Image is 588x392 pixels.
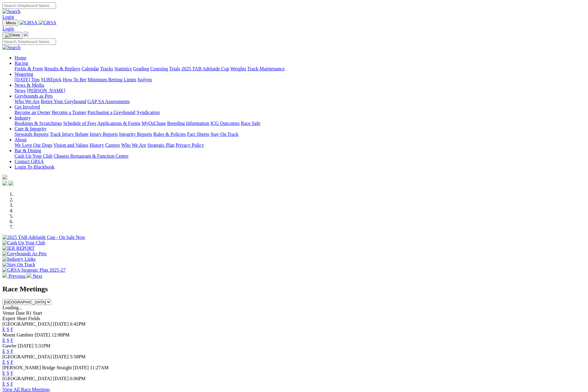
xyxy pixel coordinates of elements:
[153,132,186,137] a: Rules & Policies
[15,110,51,115] a: Become an Owner
[16,310,25,316] span: Date
[11,370,13,376] a: F
[2,370,5,376] a: E
[8,181,13,186] img: twitter.svg
[2,381,5,387] a: E
[63,77,87,82] a: How To Bet
[147,142,174,148] a: Strategic Plan
[44,66,80,71] a: Results & Replays
[7,370,9,376] a: S
[2,175,7,179] img: logo-grsa-white.png
[137,77,152,82] a: Isolynx
[2,332,34,337] span: Mount Gambier
[2,9,21,14] img: Search
[15,121,586,126] div: Industry
[150,66,168,71] a: Coursing
[7,338,9,343] a: S
[39,20,57,25] img: GRSA
[2,285,586,293] h2: Race Meetings
[2,2,56,9] input: Search
[90,365,109,370] span: 11:27AM
[89,142,104,148] a: History
[100,66,113,71] a: Tracks
[24,32,28,36] img: logo-grsa-white.png
[88,77,136,82] a: Minimum Betting Limits
[70,354,86,359] span: 5:58PM
[2,267,65,273] img: GRSA Strategic Plan 2025-27
[15,132,586,137] div: Care & Integrity
[17,316,27,321] span: Short
[11,360,13,365] a: F
[51,332,70,337] span: 12:08PM
[2,246,35,251] img: IER REPORT
[11,349,13,354] a: F
[2,338,5,343] a: E
[15,104,40,109] a: Get Involved
[2,349,5,354] a: E
[2,240,45,246] img: Cash Up Your Club
[27,273,42,279] a: Next
[15,55,26,60] a: Home
[15,77,586,82] div: Wagering
[187,132,209,137] a: Fact Sheets
[2,321,52,327] span: [GEOGRAPHIC_DATA]
[50,132,88,137] a: Track Injury Rebate
[241,121,260,126] a: Race Safe
[15,142,586,148] div: About
[133,66,149,71] a: Grading
[15,137,27,142] a: About
[15,121,62,126] a: Bookings & Scratchings
[53,354,69,359] span: [DATE]
[15,142,52,148] a: We Love Our Dogs
[15,66,586,72] div: Racing
[247,66,285,71] a: Track Maintenance
[2,45,21,50] img: Search
[15,82,44,88] a: News & Media
[15,88,586,93] div: News & Media
[2,343,17,348] span: Gawler
[53,376,69,381] span: [DATE]
[15,153,52,159] a: Cash Up Your Club
[2,32,22,39] button: Toggle navigation
[53,321,69,327] span: [DATE]
[176,142,204,148] a: Privacy Policy
[73,365,89,370] span: [DATE]
[11,327,13,332] a: F
[70,321,86,327] span: 6:42PM
[15,66,43,71] a: Fields & Form
[105,142,120,148] a: Careers
[2,316,15,321] span: Expert
[20,20,38,25] img: GRSA
[70,376,86,381] span: 6:06PM
[2,305,22,310] span: Loading...
[41,99,86,104] a: Retire Your Greyhound
[7,327,9,332] a: S
[7,381,9,387] a: S
[15,99,586,104] div: Greyhounds as Pets
[15,148,41,153] a: Bar & Dining
[15,153,586,159] div: Bar & Dining
[15,77,40,82] a: [DATE] Tips
[121,142,146,148] a: Who We Are
[27,273,31,278] img: chevron-right-pager-white.svg
[15,61,28,66] a: Racing
[230,66,246,71] a: Weights
[2,251,47,256] img: Greyhounds As Pets
[15,110,586,115] div: Get Involved
[81,66,99,71] a: Calendar
[88,110,135,115] a: Purchasing a Greyhound
[15,72,33,77] a: Wagering
[18,343,34,348] span: [DATE]
[35,343,51,348] span: 5:31PM
[15,159,44,164] a: Contact GRSA
[2,256,36,262] img: Industry Links
[15,164,55,169] a: Login To Blackbook
[33,273,42,279] span: Next
[2,39,56,45] input: Search
[53,142,88,148] a: Vision and Values
[54,153,128,159] a: Chasers Restaurant & Function Centre
[7,360,9,365] a: S
[6,21,16,25] span: Menu
[97,121,140,126] a: Applications & Forms
[2,354,52,359] span: [GEOGRAPHIC_DATA]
